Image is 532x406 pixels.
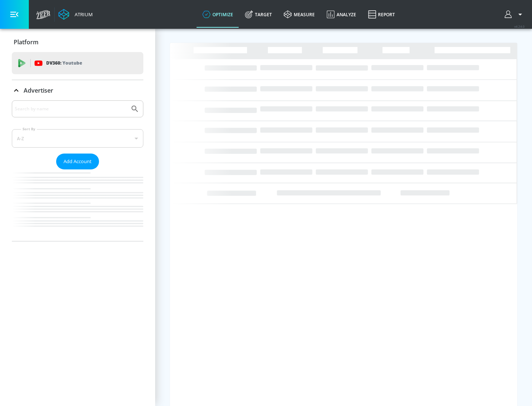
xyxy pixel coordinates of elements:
p: Advertiser [24,86,53,94]
div: Platform [12,32,143,52]
div: Advertiser [12,100,143,241]
a: measure [278,1,321,28]
a: Analyze [321,1,362,28]
a: optimize [197,1,239,28]
button: Add Account [56,154,99,169]
a: Target [239,1,278,28]
div: A-Z [12,129,143,148]
a: Atrium [58,9,93,20]
nav: list of Advertiser [12,169,143,241]
div: Advertiser [12,80,143,101]
label: Sort By [21,127,37,131]
p: Youtube [62,59,82,67]
div: DV360: Youtube [12,52,143,74]
input: Search by name [15,104,127,114]
span: Add Account [64,157,92,166]
a: Report [362,1,401,28]
p: Platform [14,38,38,46]
div: Atrium [72,11,93,18]
span: v 4.24.0 [514,24,525,28]
p: DV360: [46,59,82,67]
